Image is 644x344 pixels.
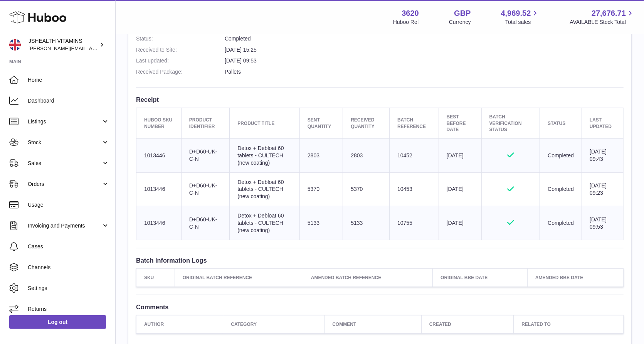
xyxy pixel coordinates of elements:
[136,269,175,287] th: SKU
[582,206,623,240] td: [DATE] 09:53
[136,315,223,334] th: Author
[9,315,106,329] a: Log out
[175,269,303,287] th: Original Batch Reference
[582,108,623,139] th: Last updated
[299,138,343,172] td: 2803
[439,108,481,139] th: Best Before Date
[28,201,109,209] span: Usage
[449,19,471,26] div: Currency
[540,108,582,139] th: Status
[136,303,624,311] h3: Comments
[540,138,582,172] td: Completed
[505,19,540,26] span: Total sales
[325,315,421,334] th: Comment
[28,264,109,271] span: Channels
[28,285,109,292] span: Settings
[28,118,101,125] span: Listings
[28,305,109,313] span: Returns
[136,57,225,64] dt: Last updated:
[28,180,101,188] span: Orders
[514,315,624,334] th: Related to
[481,108,540,139] th: Batch Verification Status
[223,315,325,334] th: Category
[299,172,343,206] td: 5370
[136,108,182,139] th: Huboo SKU Number
[9,39,21,51] img: francesca@jshealthvitamins.com
[343,206,390,240] td: 5133
[299,108,343,139] th: Sent Quantity
[28,243,109,250] span: Cases
[390,138,439,172] td: 10452
[433,269,528,287] th: Original BBE Date
[501,8,540,26] a: 4,969.52 Total sales
[230,138,300,172] td: Detox + Debloat 60 tablets - CULTECH (new coating)
[181,172,229,206] td: D+D60-UK-C-N
[225,57,624,64] dd: [DATE] 09:53
[230,172,300,206] td: Detox + Debloat 60 tablets - CULTECH (new coating)
[439,138,481,172] td: [DATE]
[136,206,182,240] td: 1013446
[181,206,229,240] td: D+D60-UK-C-N
[136,46,225,54] dt: Received to Site:
[343,172,390,206] td: 5370
[225,35,624,42] dd: Completed
[181,108,229,139] th: Product Identifier
[136,95,624,104] h3: Receipt
[390,206,439,240] td: 10755
[136,256,624,265] h3: Batch Information Logs
[592,8,626,19] span: 27,676.71
[343,108,390,139] th: Received Quantity
[225,68,624,76] dd: Pallets
[439,172,481,206] td: [DATE]
[303,269,432,287] th: Amended Batch Reference
[454,8,471,19] strong: GBP
[540,172,582,206] td: Completed
[402,8,419,19] strong: 3620
[501,8,531,19] span: 4,969.52
[225,46,624,54] dd: [DATE] 15:25
[136,68,225,76] dt: Received Package:
[570,8,635,26] a: 27,676.71 AVAILABLE Stock Total
[28,222,101,229] span: Invoicing and Payments
[28,76,109,84] span: Home
[230,206,300,240] td: Detox + Debloat 60 tablets - CULTECH (new coating)
[299,206,343,240] td: 5133
[28,160,101,167] span: Sales
[390,172,439,206] td: 10453
[28,139,101,146] span: Stock
[393,19,419,26] div: Huboo Ref
[582,172,623,206] td: [DATE] 09:23
[29,45,155,51] span: [PERSON_NAME][EMAIL_ADDRESS][DOMAIN_NAME]
[527,269,623,287] th: Amended BBE Date
[230,108,300,139] th: Product title
[421,315,514,334] th: Created
[582,138,623,172] td: [DATE] 09:43
[570,19,635,26] span: AVAILABLE Stock Total
[540,206,582,240] td: Completed
[181,138,229,172] td: D+D60-UK-C-N
[136,172,182,206] td: 1013446
[439,206,481,240] td: [DATE]
[136,138,182,172] td: 1013446
[29,37,98,52] div: JSHEALTH VITAMINS
[390,108,439,139] th: Batch Reference
[28,97,109,105] span: Dashboard
[343,138,390,172] td: 2803
[136,35,225,42] dt: Status:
